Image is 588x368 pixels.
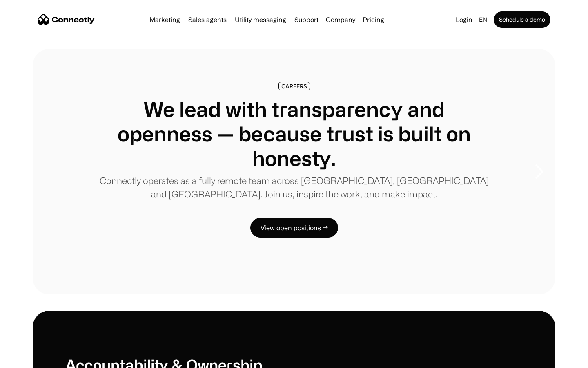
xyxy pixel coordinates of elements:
aside: Language selected: English [8,353,49,365]
a: Sales agents [185,16,230,23]
ul: Language list [16,354,49,365]
h1: We lead with transparency and openness — because trust is built on honesty. [98,97,490,171]
div: next slide [523,131,555,213]
p: Connectly operates as a fully remote team across [GEOGRAPHIC_DATA], [GEOGRAPHIC_DATA] and [GEOGRA... [98,174,490,201]
div: CAREERS [281,83,307,89]
div: en [479,14,487,25]
a: Login [452,14,476,25]
div: Company [326,14,355,25]
a: Support [291,16,322,23]
a: home [38,13,95,26]
div: carousel [33,49,555,294]
div: Company [323,14,358,25]
div: en [476,14,492,25]
a: View open positions → [250,218,338,238]
a: Pricing [359,16,388,23]
a: Marketing [146,16,183,23]
a: Utility messaging [232,16,290,23]
div: 1 of 8 [33,49,555,294]
a: Schedule a demo [494,11,550,28]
